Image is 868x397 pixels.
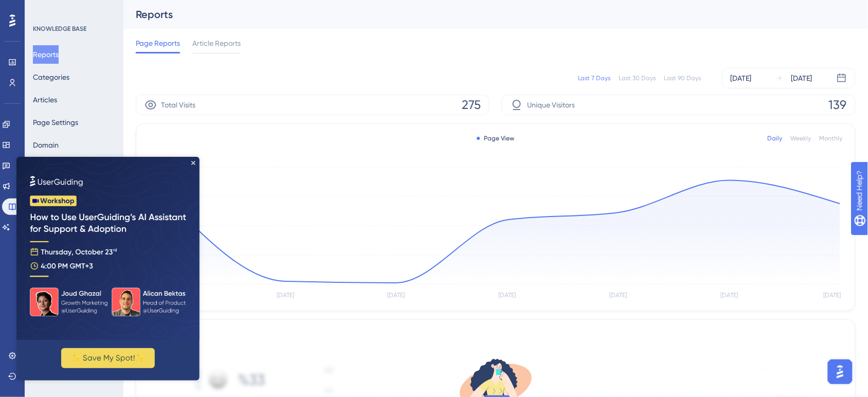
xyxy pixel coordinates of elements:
[578,74,611,82] div: Last 7 Days
[33,25,86,33] div: KNOWLEDGE BASE
[149,328,843,340] div: Reactions
[33,136,59,154] button: Domain
[45,191,138,211] button: ✨ Save My Spot!✨
[33,45,59,64] button: Reports
[477,134,515,142] div: Page View
[768,134,783,142] div: Daily
[33,91,57,109] button: Articles
[664,74,701,82] div: Last 90 Days
[24,3,64,15] span: Need Help?
[609,292,627,299] tspan: [DATE]
[791,134,811,142] div: Weekly
[720,292,738,299] tspan: [DATE]
[619,74,656,82] div: Last 30 Days
[829,97,847,113] span: 139
[462,97,481,113] span: 275
[161,99,195,111] span: Total Visits
[136,37,180,49] span: Page Reports
[791,72,812,84] div: [DATE]
[825,356,856,387] iframe: UserGuiding AI Assistant Launcher
[192,37,241,49] span: Article Reports
[136,7,830,22] div: Reports
[388,292,405,299] tspan: [DATE]
[824,292,841,299] tspan: [DATE]
[820,134,843,142] div: Monthly
[33,68,69,86] button: Categories
[277,292,294,299] tspan: [DATE]
[499,292,516,299] tspan: [DATE]
[33,113,78,132] button: Page Settings
[731,72,752,84] div: [DATE]
[527,99,575,111] span: Unique Visitors
[175,4,179,8] div: Close Preview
